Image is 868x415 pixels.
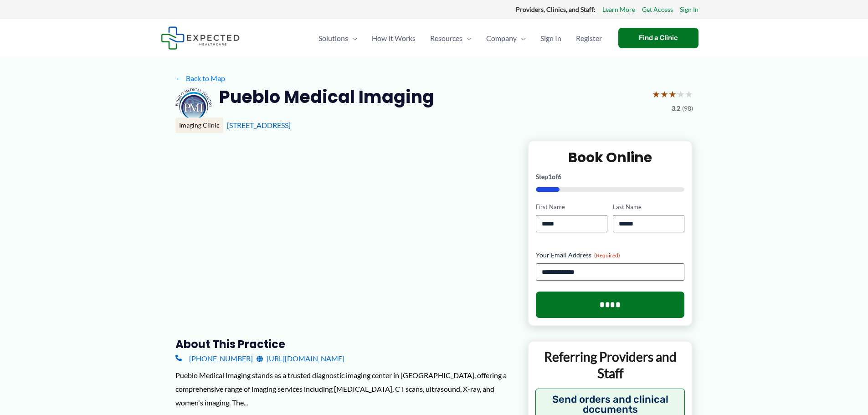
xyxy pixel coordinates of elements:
[536,203,607,211] label: First Name
[479,22,533,54] a: CompanyMenu Toggle
[685,86,693,102] span: ★
[613,203,684,211] label: Last Name
[548,173,552,180] span: 1
[175,118,223,133] div: Imaging Clinic
[517,22,526,54] span: Menu Toggle
[365,22,423,54] a: How It Works
[219,86,434,108] h2: Pueblo Medical Imaging
[618,28,699,48] a: Find a Clinic
[175,337,513,351] h3: About this practice
[462,22,472,54] span: Menu Toggle
[652,86,660,102] span: ★
[311,22,365,54] a: SolutionsMenu Toggle
[558,173,561,180] span: 6
[682,102,693,114] span: (98)
[569,22,609,54] a: Register
[430,22,462,54] span: Resources
[227,121,291,129] a: [STREET_ADDRESS]
[257,352,344,365] a: [URL][DOMAIN_NAME]
[536,174,685,180] p: Step of
[175,74,184,82] span: ←
[602,4,635,15] a: Learn More
[540,22,561,54] span: Sign In
[680,4,699,15] a: Sign In
[423,22,479,54] a: ResourcesMenu Toggle
[348,22,357,54] span: Menu Toggle
[677,86,685,102] span: ★
[668,86,677,102] span: ★
[318,22,348,54] span: Solutions
[594,252,620,259] span: (Required)
[533,22,569,54] a: Sign In
[535,348,685,382] p: Referring Providers and Staff
[486,22,517,54] span: Company
[175,352,253,365] a: [PHONE_NUMBER]
[536,251,685,260] label: Your Email Address
[311,22,609,54] nav: Primary Site Navigation
[576,22,602,54] span: Register
[536,149,685,166] h2: Book Online
[161,26,240,50] img: Expected Healthcare Logo - side, dark font, small
[372,22,416,54] span: How It Works
[516,5,596,13] strong: Providers, Clinics, and Staff:
[175,72,225,85] a: ←Back to Map
[660,86,668,102] span: ★
[175,369,513,409] div: Pueblo Medical Imaging stands as a trusted diagnostic imaging center in [GEOGRAPHIC_DATA], offeri...
[672,102,680,114] span: 3.2
[642,4,673,15] a: Get Access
